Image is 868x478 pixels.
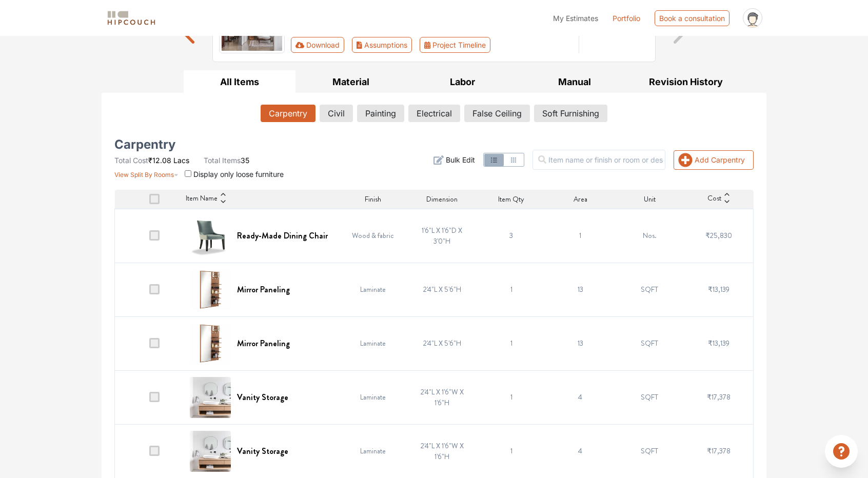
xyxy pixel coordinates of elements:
img: Ready-Made Dining Chair [190,215,231,256]
img: Vanity Storage [190,431,231,472]
span: ₹13,139 [708,338,729,348]
span: Total Items [204,156,241,165]
td: 4 [546,370,615,424]
td: 2'4"L X 5'6"H [407,316,477,370]
span: Bulk Edit [446,154,475,165]
h5: Carpentry [114,141,175,149]
span: My Estimates [553,14,598,23]
button: Soft Furnishing [534,105,607,122]
button: Bulk Edit [433,154,475,165]
span: Unit [644,194,656,205]
td: 2'4"L X 1'6"W X 1'6"H [407,370,477,424]
h6: Mirror Paneling [237,338,290,348]
a: Portfolio [613,13,640,24]
img: Mirror Paneling [190,269,231,310]
span: Total Cost [114,156,148,165]
td: 1 [546,209,615,263]
span: Dimension [426,194,458,205]
td: Laminate [338,316,407,370]
span: Lacs [173,156,189,165]
button: Material [295,70,407,93]
li: 35 [204,155,249,166]
button: Civil [320,105,353,122]
td: 13 [546,316,615,370]
img: Mirror Paneling [190,323,231,364]
td: Laminate [338,263,407,316]
span: logo-horizontal.svg [106,7,157,30]
span: Item Qty [498,194,524,205]
img: logo-horizontal.svg [106,9,157,27]
span: View Split By Rooms [114,171,174,178]
span: Area [574,194,587,205]
span: Display only loose furniture [193,170,284,178]
td: 4 [546,424,615,478]
td: 1 [477,263,546,316]
td: Laminate [338,370,407,424]
span: ₹17,378 [707,392,731,402]
div: First group [291,37,499,53]
td: 13 [546,263,615,316]
td: 2'4"L X 5'6"H [407,263,477,316]
td: SQFT [615,263,684,316]
td: 3 [477,209,546,263]
button: Manual [519,70,630,93]
h6: Ready-Made Dining Chair [237,231,328,241]
button: Labor [407,70,519,93]
span: ₹13,139 [708,284,729,294]
td: Laminate [338,424,407,478]
button: Project Timeline [420,37,490,53]
td: SQFT [615,370,684,424]
button: All Items [184,70,295,93]
div: Toolbar with button groups [291,37,573,53]
h6: Mirror Paneling [237,285,290,294]
button: False Ceiling [464,105,530,122]
button: Assumptions [352,37,412,53]
span: Item Name [186,193,218,205]
span: Cost [707,193,721,205]
td: 1 [477,424,546,478]
button: Electrical [408,105,460,122]
td: Wood & fabric [338,209,407,263]
td: SQFT [615,424,684,478]
span: ₹17,378 [707,446,731,456]
span: ₹12.08 [148,156,171,165]
td: 1 [477,316,546,370]
input: Item name or finish or room or description [532,150,665,170]
button: Revision History [630,70,742,93]
img: Vanity Storage [190,377,231,418]
h6: Vanity Storage [237,392,288,402]
div: Book a consultation [655,10,729,26]
span: Finish [365,194,381,205]
h6: Vanity Storage [237,446,288,456]
button: Carpentry [261,105,315,122]
td: Nos. [615,209,684,263]
button: Add Carpentry [674,150,754,170]
button: Painting [357,105,404,122]
span: ₹25,830 [705,230,732,241]
td: 2'4"L X 1'6"W X 1'6"H [407,424,477,478]
td: 1'6"L X 1'6"D X 3'0"H [407,209,477,263]
button: View Split By Rooms [114,166,179,180]
td: SQFT [615,316,684,370]
td: 1 [477,370,546,424]
button: Download [291,37,345,53]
